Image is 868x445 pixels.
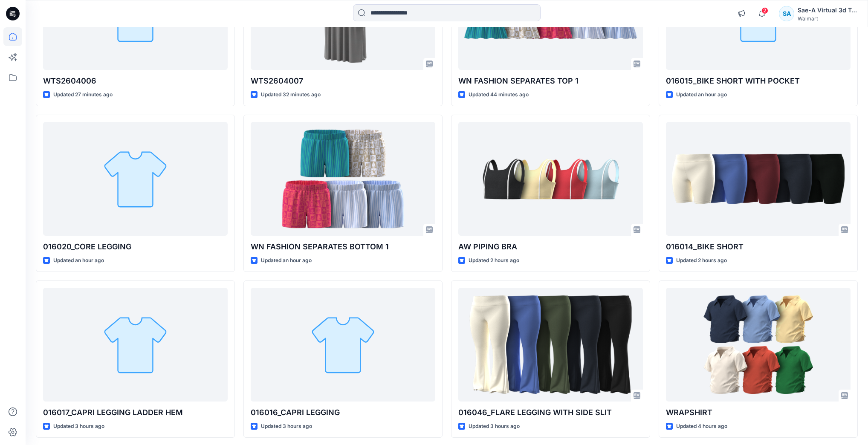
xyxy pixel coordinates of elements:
[53,90,113,99] p: Updated 27 minutes ago
[261,90,321,99] p: Updated 32 minutes ago
[676,90,727,99] p: Updated an hour ago
[666,407,851,419] p: WRAPSHIRT
[666,288,851,401] a: WRAPSHIRT
[43,122,228,235] a: 016020_CORE LEGGING
[761,7,768,14] span: 2
[798,15,857,22] div: Walmart
[676,422,727,431] p: Updated 4 hours ago
[666,75,851,87] p: 016015_BIKE SHORT WITH POCKET
[43,288,228,401] a: 016017_CAPRI LEGGING LADDER HEM
[666,122,851,235] a: 016014_BIKE SHORT
[469,422,520,431] p: Updated 3 hours ago
[458,122,643,235] a: AW PIPING BRA
[53,256,104,265] p: Updated an hour ago
[43,407,228,419] p: 016017_CAPRI LEGGING LADDER HEM
[469,90,529,99] p: Updated 44 minutes ago
[251,75,435,87] p: WTS2604007
[43,241,228,253] p: 016020_CORE LEGGING
[251,407,435,419] p: 016016_CAPRI LEGGING
[666,241,851,253] p: 016014_BIKE SHORT
[458,241,643,253] p: AW PIPING BRA
[261,256,312,265] p: Updated an hour ago
[779,6,794,21] div: SA
[458,288,643,401] a: 016046_FLARE LEGGING WITH SIDE SLIT
[469,256,519,265] p: Updated 2 hours ago
[261,422,312,431] p: Updated 3 hours ago
[251,122,435,235] a: WN FASHION SEPARATES BOTTOM 1
[798,5,857,15] div: Sae-A Virtual 3d Team
[53,422,104,431] p: Updated 3 hours ago
[676,256,727,265] p: Updated 2 hours ago
[458,75,643,87] p: WN FASHION SEPARATES TOP 1
[251,288,435,401] a: 016016_CAPRI LEGGING
[43,75,228,87] p: WTS2604006
[251,241,435,253] p: WN FASHION SEPARATES BOTTOM 1
[458,407,643,419] p: 016046_FLARE LEGGING WITH SIDE SLIT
